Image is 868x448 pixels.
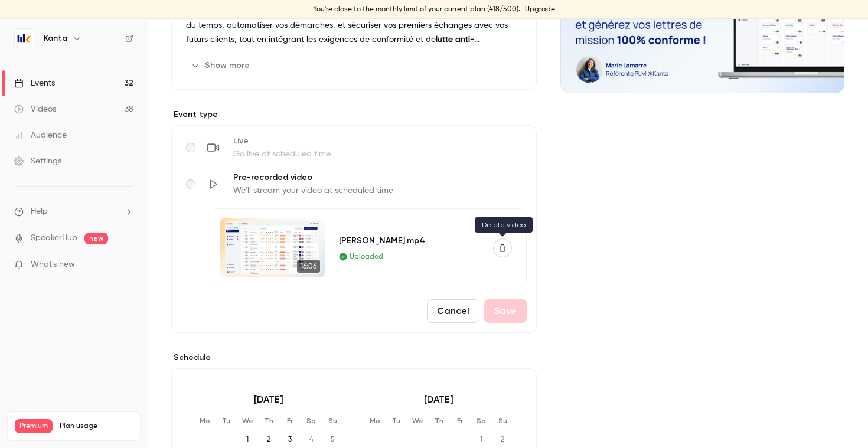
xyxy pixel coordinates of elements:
p: Mo [195,416,214,426]
img: Kanta [15,29,34,48]
span: We'll stream your video at scheduled time [233,185,393,197]
h6: Kanta [44,32,67,44]
iframe: Noticeable Trigger [119,260,133,270]
span: 16:06 [297,260,320,273]
p: Fr [451,416,469,426]
li: help-dropdown-opener [14,205,133,218]
input: Pre-recorded videoWe'll stream your video at scheduled time [186,179,195,189]
p: Event type [171,109,537,120]
span: What's new [31,259,75,271]
p: Fr [280,416,299,426]
input: LiveGo live at scheduled time [186,143,195,152]
div: Settings [14,155,61,167]
p: Tu [217,416,236,426]
div: Videos [14,103,56,115]
span: Help [31,205,48,218]
p: Grâce à une démonstration concrète de [PERSON_NAME], vous verrez comment gagner du temps, automat... [186,4,522,47]
p: We [238,416,257,426]
p: Th [429,416,448,426]
p: Tu [387,416,406,426]
button: Show more [186,56,257,75]
p: Sa [472,416,491,426]
button: Cancel [427,299,479,323]
p: Su [493,416,512,426]
p: Schedule [171,352,537,364]
span: Go live at scheduled time [233,148,331,160]
p: We [408,416,427,426]
span: Premium [15,419,53,433]
span: Pre-recorded video [233,172,393,184]
span: Live [233,135,331,147]
a: SpeakerHub [31,232,77,244]
div: Events [14,77,55,89]
span: Uploaded [350,251,383,262]
span: new [84,233,108,244]
p: Mo [366,416,384,426]
p: [DATE] [366,393,512,407]
p: [DATE] [195,393,342,407]
div: [PERSON_NAME].mp4 [339,234,479,247]
a: Upgrade [525,5,555,14]
p: Th [259,416,278,426]
span: Plan usage [60,421,133,431]
p: Su [323,416,342,426]
p: Sa [302,416,321,426]
div: Audience [14,129,67,141]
